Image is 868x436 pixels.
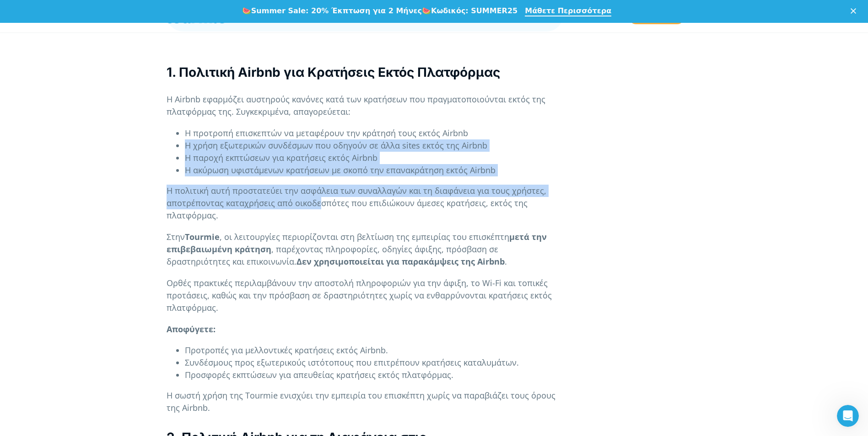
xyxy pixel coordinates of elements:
[185,231,220,242] strong: Tourmie
[167,93,563,118] p: Η Airbnb εφαρμόζει αυστηρούς κανόνες κατά των κρατήσεων που πραγματοποιούνται εκτός της πλατφόρμα...
[167,277,563,314] p: Ορθές πρακτικές περιλαμβάνουν την αποστολή πληροφοριών για την άφιξη, το Wi-Fi και τοπικές προτάσ...
[185,139,563,152] li: Η χρήση εξωτερικών συνδέσμων που οδηγούν σε άλλα sites εκτός της Airbnb
[185,344,563,356] li: Προτροπές για μελλοντικές κρατήσεις εκτός Airbnb.
[185,152,563,164] li: Η παροχή εκπτώσεων για κρατήσεις εκτός Airbnb
[167,64,500,80] strong: 1. Πολιτική Airbnb για Κρατήσεις Εκτός Πλατφόρμας
[431,6,518,15] b: Κωδικός: SUMMER25
[185,164,563,176] li: Η ακύρωση υφιστάμενων κρατήσεων με σκοπό την επανακράτηση εκτός Airbnb
[185,356,563,369] li: Συνδέσμους προς εξωτερικούς ιστότοπους που επιτρέπουν κρατήσεις καταλυμάτων.
[167,231,563,268] p: Στην , οι λειτουργίες περιορίζονται στη βελτίωση της εμπειρίας του επισκέπτη , παρέχοντας πληροφο...
[185,127,563,139] li: Η προτροπή επισκεπτών να μεταφέρουν την κράτησή τους εκτός Airbnb
[167,324,216,335] strong: Αποφύγετε:
[251,6,422,15] b: Summer Sale: 20% Έκπτωση για 2 Μήνες
[167,389,563,414] p: Η σωστή χρήση της Tourmie ενισχύει την εμπειρία του επισκέπτη χωρίς να παραβιάζει τους όρους της ...
[242,6,518,16] div: 🍉 🍉
[525,6,611,16] a: Μάθετε Περισσότερα
[837,405,859,427] iframe: Intercom live chat
[297,256,505,267] strong: Δεν χρησιμοποιείται για παρακάμψεις της Airbnb
[167,185,563,222] p: Η πολιτική αυτή προστατεύει την ασφάλεια των συναλλαγών και τη διαφάνεια για τους χρήστες, αποτρέ...
[851,8,860,14] div: Κλείσιμο
[185,369,563,381] li: Προσφορές εκπτώσεων για απευθείας κρατήσεις εκτός πλατφόρμας.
